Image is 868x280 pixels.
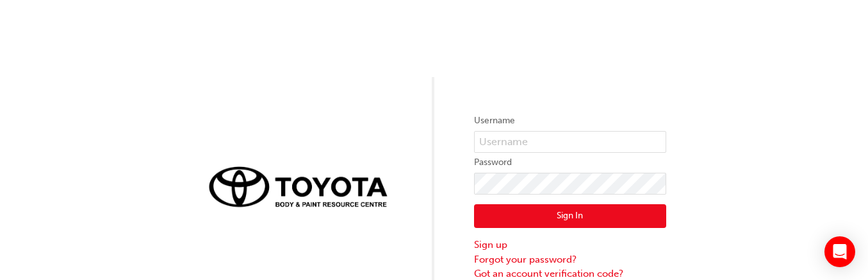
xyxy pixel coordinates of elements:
[474,252,666,267] a: Forgot your password?
[474,113,666,128] label: Username
[474,238,666,252] a: Sign up
[202,159,395,213] img: Trak
[474,131,666,153] input: Username
[824,236,855,267] div: Open Intercom Messenger
[474,204,666,229] button: Sign In
[474,155,666,170] label: Password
